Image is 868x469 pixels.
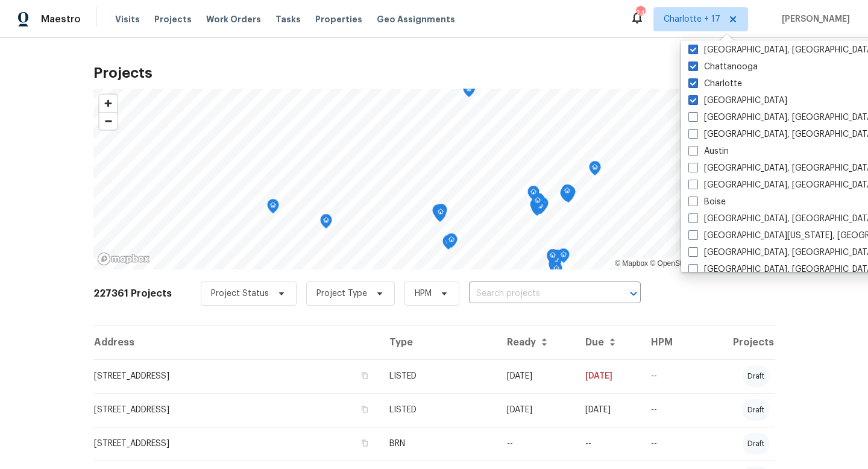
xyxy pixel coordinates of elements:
[359,404,370,415] button: Copy Address
[576,326,641,359] th: Due
[576,359,641,393] td: [DATE]
[743,365,769,387] div: draft
[432,204,444,223] div: Map marker
[380,427,497,461] td: BRN
[497,427,576,461] td: --
[99,112,117,130] button: Zoom out
[377,13,455,25] span: Geo Assignments
[547,249,559,268] div: Map marker
[99,95,117,112] button: Zoom in
[380,326,497,359] th: Type
[316,288,367,300] span: Project Type
[380,359,497,393] td: LISTED
[576,393,641,427] td: [DATE]
[93,393,380,427] td: [STREET_ADDRESS]
[625,285,642,302] button: Open
[359,438,370,449] button: Copy Address
[435,206,447,224] div: Map marker
[530,198,542,217] div: Map marker
[93,359,380,393] td: [STREET_ADDRESS]
[743,399,769,421] div: draft
[115,13,140,25] span: Visits
[641,393,694,427] td: --
[532,194,544,213] div: Map marker
[497,393,576,427] td: [DATE]
[434,207,446,226] div: Map marker
[315,13,362,25] span: Properties
[206,13,261,25] span: Work Orders
[463,83,475,101] div: Map marker
[688,145,729,157] label: Austin
[497,326,576,359] th: Ready
[93,427,380,461] td: [STREET_ADDRESS]
[576,427,641,461] td: --
[97,252,150,266] a: Mapbox homepage
[320,214,332,233] div: Map marker
[154,13,192,25] span: Projects
[93,89,775,269] canvas: Map
[93,326,380,359] th: Address
[641,326,694,359] th: HPM
[664,13,720,25] span: Charlotte + 17
[641,427,694,461] td: --
[497,359,576,393] td: [DATE]
[589,161,601,180] div: Map marker
[688,78,742,90] label: Charlotte
[636,7,644,19] div: 243
[558,248,570,267] div: Map marker
[688,196,726,208] label: Boise
[93,67,775,79] h2: Projects
[99,113,117,130] span: Zoom out
[688,95,787,107] label: [GEOGRAPHIC_DATA]
[442,235,454,254] div: Map marker
[93,288,172,300] h2: 227361 Projects
[688,61,758,73] label: Chattanooga
[267,199,279,218] div: Map marker
[641,359,694,393] td: --
[415,288,432,300] span: HPM
[359,370,370,381] button: Copy Address
[380,393,497,427] td: LISTED
[445,233,458,252] div: Map marker
[743,433,769,455] div: draft
[650,259,708,268] a: OpenStreetMap
[435,204,447,222] div: Map marker
[777,13,850,25] span: [PERSON_NAME]
[41,13,81,25] span: Maestro
[694,326,775,359] th: Projects
[469,285,607,303] input: Search projects
[561,184,573,203] div: Map marker
[275,15,301,24] span: Tasks
[615,259,648,268] a: Mapbox
[527,186,539,204] div: Map marker
[560,187,572,206] div: Map marker
[211,288,269,300] span: Project Status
